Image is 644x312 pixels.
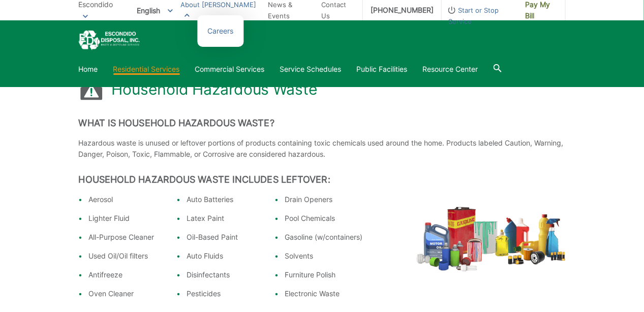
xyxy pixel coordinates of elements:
li: Pesticides [187,288,265,299]
a: Resource Center [423,64,478,75]
li: Aerosol [89,194,167,205]
a: Service Schedules [280,64,342,75]
li: Gasoline (w/containers) [285,232,363,243]
li: Furniture Polish [285,269,363,280]
li: Oil-Based Paint [187,232,265,243]
li: Antifreeze [89,269,167,280]
li: Electronic Waste [285,288,363,299]
li: Drain Openers [285,194,363,205]
li: Auto Fluids [187,250,265,262]
span: English [129,2,180,19]
li: Lighter Fluid [89,213,167,224]
li: Auto Batteries [187,194,265,205]
a: Residential Services [113,64,180,75]
li: Disinfectants [187,269,265,280]
li: Oven Cleaner [89,288,167,299]
a: Home [79,64,98,75]
h1: Household Hazardous Waste [112,80,318,98]
a: EDCD logo. Return to the homepage. [79,31,140,50]
p: Hazardous waste is unused or leftover portions of products containing toxic chemicals used around... [79,137,566,160]
li: Solvents [285,250,363,262]
a: Careers [207,25,233,37]
img: hazardous-waste.png [416,207,566,272]
li: Pool Chemicals [285,213,363,224]
h2: Household Hazardous Waste Includes Leftover: [79,174,566,185]
li: All-Purpose Cleaner [89,232,167,243]
a: Commercial Services [195,64,265,75]
h2: What is Household Hazardous Waste? [79,118,566,129]
li: Used Oil/Oil filters [89,250,167,262]
li: Latex Paint [187,213,265,224]
a: Public Facilities [357,64,408,75]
